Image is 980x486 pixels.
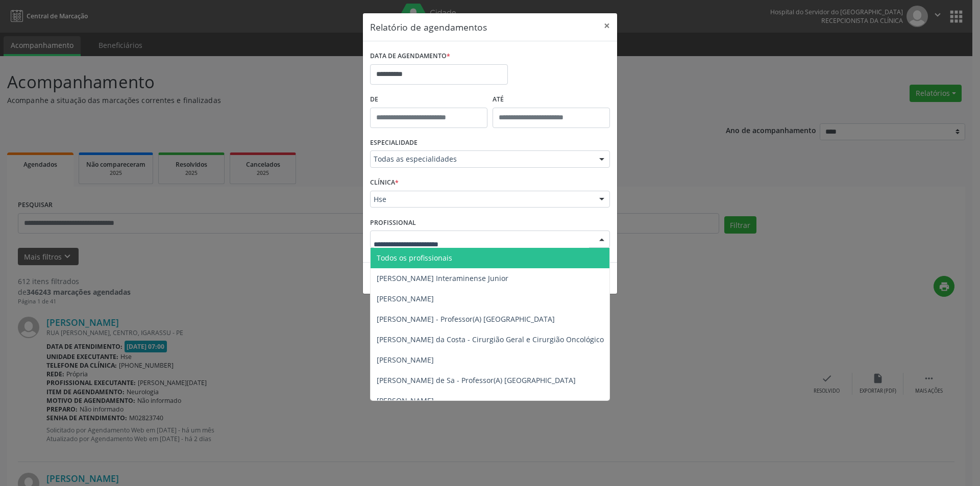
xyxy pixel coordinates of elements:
label: De [370,92,487,108]
span: Todas as especialidades [374,154,589,164]
label: PROFISSIONAL [370,215,416,231]
h5: Relatório de agendamentos [370,20,487,34]
button: Close [597,13,617,38]
span: Todos os profissionais [377,253,452,263]
span: [PERSON_NAME] de Sa - Professor(A) [GEOGRAPHIC_DATA] [377,375,576,385]
label: DATA DE AGENDAMENTO [370,48,450,64]
label: CLÍNICA [370,175,399,191]
span: Hse [374,194,589,204]
span: [PERSON_NAME] da Costa - Cirurgião Geral e Cirurgião Oncológico [377,335,604,344]
span: [PERSON_NAME] - Professor(A) [GEOGRAPHIC_DATA] [377,314,555,324]
span: [PERSON_NAME] [377,355,434,365]
label: ATÉ [493,92,610,108]
span: [PERSON_NAME] [377,294,434,303]
span: [PERSON_NAME] Interaminense Junior [377,273,508,283]
label: ESPECIALIDADE [370,135,418,151]
span: [PERSON_NAME] [377,396,434,405]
